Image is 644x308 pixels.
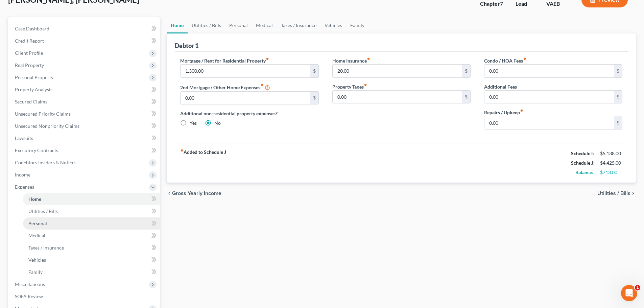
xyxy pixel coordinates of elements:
[332,83,367,90] label: Property Taxes
[15,293,43,299] span: SOFA Review
[23,217,160,230] a: Personal
[260,83,264,87] i: fiber_manual_record
[9,290,160,303] a: SOFA Review
[15,38,44,44] span: Credit Report
[332,57,370,64] label: Home Insurance
[523,57,526,61] i: fiber_manual_record
[15,50,43,56] span: Client Profile
[15,74,53,80] span: Personal Property
[180,149,226,177] strong: Added to Schedule J
[310,65,318,77] div: $
[175,42,198,50] div: Debtor 1
[23,254,160,266] a: Vehicles
[225,17,252,33] a: Personal
[28,220,47,226] span: Personal
[28,208,58,214] span: Utilities / Bills
[180,57,269,64] label: Mortgage / Rent for Residential Property
[180,149,184,152] i: fiber_manual_record
[15,135,33,141] span: Lawsuits
[630,191,636,196] i: chevron_right
[621,285,637,301] iframe: Intercom live chat
[571,160,595,166] strong: Schedule J:
[600,150,622,157] div: $5,138.00
[484,65,614,77] input: --
[9,144,160,157] a: Executory Contracts
[23,242,160,254] a: Taxes / Insurance
[28,269,43,275] span: Family
[15,123,79,129] span: Unsecured Nonpriority Claims
[28,245,64,251] span: Taxes / Insurance
[214,120,221,126] label: No
[600,169,622,176] div: $713.00
[462,65,470,77] div: $
[23,193,160,205] a: Home
[614,65,622,77] div: $
[9,120,160,132] a: Unsecured Nonpriority Claims
[614,91,622,103] div: $
[15,172,30,177] span: Income
[181,65,310,77] input: --
[167,17,188,33] a: Home
[15,87,52,92] span: Property Analysis
[320,17,346,33] a: Vehicles
[9,132,160,144] a: Lawsuits
[575,169,593,175] strong: Balance:
[23,266,160,278] a: Family
[181,92,310,104] input: --
[333,65,462,77] input: --
[9,84,160,96] a: Property Analysis
[484,83,517,90] label: Additional Fees
[635,285,640,290] span: 1
[15,99,47,104] span: Secured Claims
[614,116,622,129] div: $
[346,17,368,33] a: Family
[180,83,270,91] label: 2nd Mortgage / Other Home Expenses
[15,62,44,68] span: Real Property
[180,110,318,117] label: Additional non-residential property expenses?
[172,191,221,196] span: Gross Yearly Income
[9,96,160,108] a: Secured Claims
[277,17,320,33] a: Taxes / Insurance
[28,196,41,202] span: Home
[484,57,526,64] label: Condo / HOA Fees
[484,91,614,103] input: --
[600,160,622,166] div: $4,425.00
[15,281,45,287] span: Miscellaneous
[188,17,225,33] a: Utilities / Bills
[9,108,160,120] a: Unsecured Priority Claims
[462,91,470,103] div: $
[9,23,160,35] a: Case Dashboard
[23,205,160,217] a: Utilities / Bills
[15,160,76,165] span: Codebtors Insiders & Notices
[484,109,523,116] label: Repairs / Upkeep
[15,184,34,190] span: Expenses
[15,26,49,31] span: Case Dashboard
[190,120,197,126] label: Yes
[597,191,636,196] button: Utilities / Bills chevron_right
[571,150,594,156] strong: Schedule I:
[28,233,45,238] span: Medical
[15,147,58,153] span: Executory Contracts
[28,257,46,263] span: Vehicles
[23,230,160,242] a: Medical
[500,0,503,7] span: 7
[167,191,221,196] button: chevron_left Gross Yearly Income
[484,116,614,129] input: --
[167,191,172,196] i: chevron_left
[364,83,367,87] i: fiber_manual_record
[9,35,160,47] a: Credit Report
[597,191,630,196] span: Utilities / Bills
[520,109,523,112] i: fiber_manual_record
[333,91,462,103] input: --
[310,92,318,104] div: $
[252,17,277,33] a: Medical
[266,57,269,61] i: fiber_manual_record
[15,111,71,117] span: Unsecured Priority Claims
[367,57,370,61] i: fiber_manual_record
